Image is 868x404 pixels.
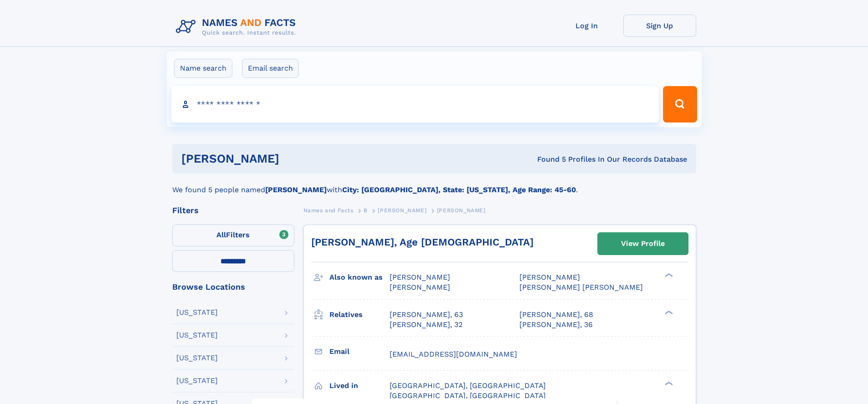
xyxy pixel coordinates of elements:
[519,283,643,291] span: [PERSON_NAME] [PERSON_NAME]
[172,283,294,291] div: Browse Locations
[598,233,688,255] a: View Profile
[364,207,368,214] span: B
[408,154,687,164] div: Found 5 Profiles In Our Records Database
[550,15,623,37] a: Log In
[176,354,218,362] div: [US_STATE]
[390,381,546,390] span: [GEOGRAPHIC_DATA], [GEOGRAPHIC_DATA]
[172,225,294,246] label: Filters
[390,310,463,320] a: [PERSON_NAME], 63
[311,236,534,248] a: [PERSON_NAME], Age [DEMOGRAPHIC_DATA]
[390,273,450,281] span: [PERSON_NAME]
[663,309,673,315] div: ❯
[329,378,390,394] h3: Lived in
[174,59,232,78] label: Name search
[176,309,218,316] div: [US_STATE]
[663,272,673,278] div: ❯
[342,185,576,194] b: City: [GEOGRAPHIC_DATA], State: [US_STATE], Age Range: 45-60
[265,185,327,194] b: [PERSON_NAME]
[390,391,546,400] span: [GEOGRAPHIC_DATA], [GEOGRAPHIC_DATA]
[364,205,368,216] a: B
[519,273,580,281] span: [PERSON_NAME]
[378,205,426,216] a: [PERSON_NAME]
[329,270,390,285] h3: Also known as
[176,332,218,339] div: [US_STATE]
[390,350,517,358] span: [EMAIL_ADDRESS][DOMAIN_NAME]
[437,207,486,214] span: [PERSON_NAME]
[181,153,408,164] h1: [PERSON_NAME]
[171,86,659,123] input: search input
[390,320,462,330] a: [PERSON_NAME], 32
[390,283,450,291] span: [PERSON_NAME]
[172,15,303,39] img: Logo Names and Facts
[621,233,665,254] div: View Profile
[176,377,218,384] div: [US_STATE]
[378,207,426,214] span: [PERSON_NAME]
[216,230,226,239] span: All
[329,307,390,322] h3: Relatives
[172,174,696,195] div: We found 5 people named with .
[663,380,673,386] div: ❯
[303,205,354,216] a: Names and Facts
[519,320,593,330] a: [PERSON_NAME], 36
[172,206,294,215] div: Filters
[663,86,697,123] button: Search Button
[519,310,593,320] a: [PERSON_NAME], 68
[242,59,299,78] label: Email search
[329,344,390,359] h3: Email
[623,15,696,37] a: Sign Up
